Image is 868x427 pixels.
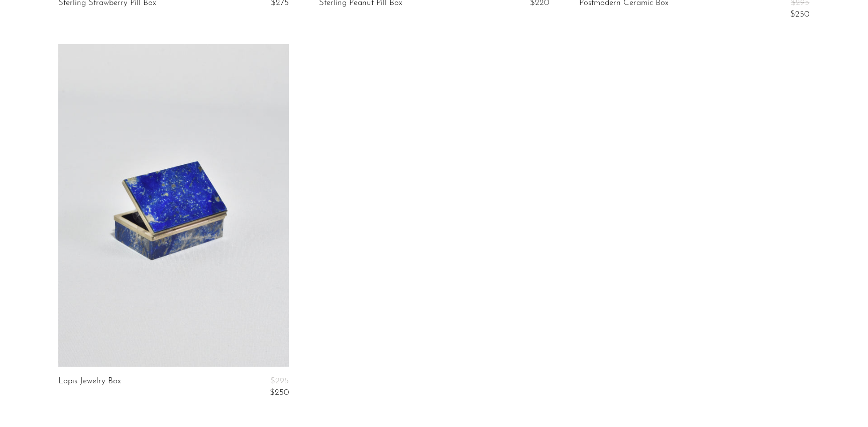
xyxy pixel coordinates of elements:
span: $250 [790,10,809,19]
a: Lapis Jewelry Box [58,377,121,397]
span: $295 [270,377,289,385]
span: $250 [270,388,289,397]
